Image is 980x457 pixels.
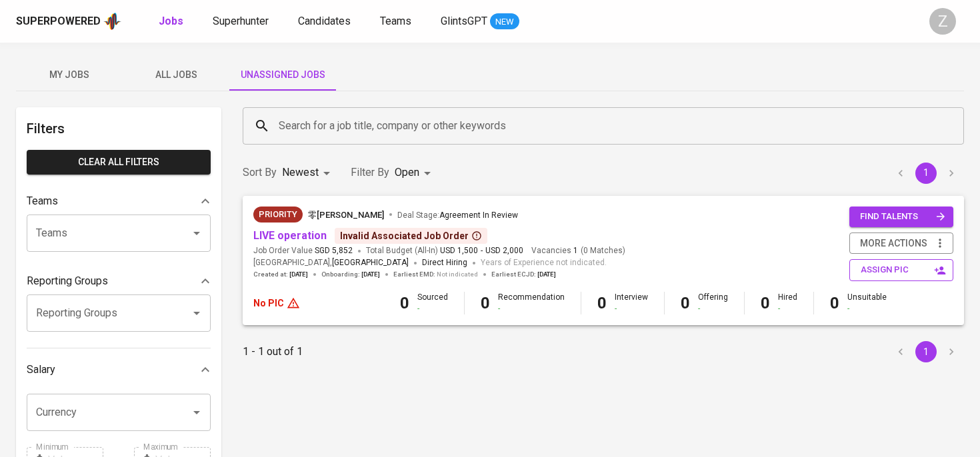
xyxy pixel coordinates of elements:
a: Superpoweredapp logo [16,11,121,31]
span: Priority [253,208,303,221]
span: more actions [860,235,927,252]
a: Teams [380,13,414,30]
span: 零[PERSON_NAME] [308,210,384,220]
b: 0 [681,294,690,312]
p: Sort By [243,165,277,181]
span: Vacancies ( 0 Matches ) [531,245,625,256]
button: Open [187,403,206,422]
div: Sourced [417,292,448,314]
img: app logo [103,11,121,31]
button: page 1 [915,341,937,362]
div: Invalid Associated Job Order [340,229,482,242]
div: Teams [27,188,211,215]
span: My Jobs [24,67,115,83]
div: Reporting Groups [27,268,211,294]
span: Onboarding : [321,270,380,279]
span: - [481,245,483,256]
div: Recommendation [498,292,565,314]
span: Created at : [253,270,308,279]
span: USD 2,000 [485,245,523,256]
span: Earliest ECJD : [491,270,556,279]
div: - [778,303,797,314]
b: 0 [597,294,607,312]
span: Job Order Value [253,245,353,256]
p: No PIC [253,296,284,310]
span: USD 1,500 [440,245,478,256]
button: find talents [849,207,953,227]
span: GlintsGPT [441,15,487,27]
a: Superhunter [213,13,271,30]
span: [DATE] [361,270,380,279]
p: Newest [282,165,319,181]
span: [DATE] [537,270,556,279]
span: Agreement In Review [439,211,518,220]
span: SGD 5,852 [315,245,353,256]
b: 0 [761,294,770,312]
button: assign pic [849,259,953,281]
span: 1 [571,245,578,256]
div: - [847,303,887,314]
span: Clear All filters [37,154,200,171]
span: [DATE] [289,270,308,279]
p: Teams [27,193,58,209]
button: Open [187,304,206,322]
div: Offering [698,292,728,314]
nav: pagination navigation [888,163,964,184]
div: Salary [27,356,211,383]
span: Deal Stage : [397,211,518,220]
a: Candidates [298,13,353,30]
div: - [698,303,728,314]
span: Open [395,166,419,179]
nav: pagination navigation [888,341,964,362]
div: Z [929,8,956,35]
p: Filter By [351,165,389,181]
span: Superhunter [213,15,269,27]
button: Clear All filters [27,150,211,175]
span: Total Budget (All-In) [366,245,523,256]
div: - [615,303,648,314]
button: Open [187,224,206,242]
span: Direct Hiring [422,258,467,267]
b: 0 [400,294,409,312]
a: Jobs [159,13,186,30]
b: 0 [830,294,839,312]
span: assign pic [861,262,945,278]
div: Hired [778,292,797,314]
span: Teams [380,15,411,27]
span: Years of Experience not indicated. [481,256,607,270]
div: Unsuitable [847,292,887,314]
div: Open [395,161,435,185]
span: Candidates [298,15,351,27]
span: NEW [490,15,519,29]
b: Jobs [159,15,183,27]
div: New Job received from Demand Team [253,207,303,223]
a: LIVE operation [253,229,327,242]
button: more actions [849,232,953,254]
p: Salary [27,362,55,378]
a: GlintsGPT NEW [441,13,519,30]
span: [GEOGRAPHIC_DATA] , [253,256,409,270]
p: 1 - 1 out of 1 [243,344,303,360]
h6: Filters [27,118,211,139]
button: page 1 [915,163,937,184]
span: Not indicated [437,270,478,279]
div: Superpowered [16,14,101,29]
div: - [498,303,565,314]
span: All Jobs [131,67,221,83]
span: find talents [860,209,945,225]
p: Reporting Groups [27,273,108,289]
div: Newest [282,161,335,185]
span: Earliest EMD : [393,270,478,279]
span: Unassigned Jobs [237,67,328,83]
div: - [417,303,448,314]
b: 0 [481,294,490,312]
span: [GEOGRAPHIC_DATA] [332,256,409,270]
div: Interview [615,292,648,314]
